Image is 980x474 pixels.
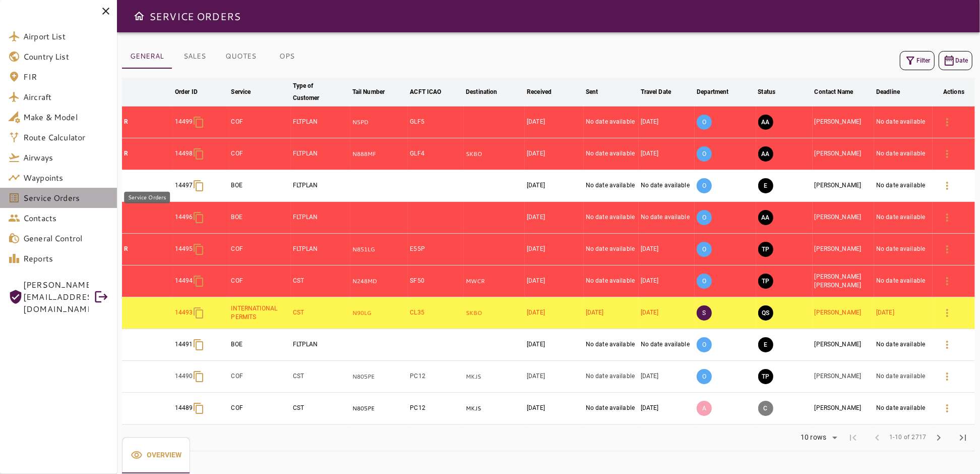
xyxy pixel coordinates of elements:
[122,44,310,69] div: basic tabs example
[758,86,776,98] div: Status
[466,86,510,98] span: Destination
[641,86,671,98] div: Travel Date
[525,234,584,266] td: [DATE]
[889,433,927,443] span: 1-10 of 2717
[23,279,89,315] span: [PERSON_NAME][EMAIL_ADDRESS][DOMAIN_NAME]
[874,234,933,266] td: No date available
[813,138,874,170] td: [PERSON_NAME]
[813,329,874,361] td: [PERSON_NAME]
[935,301,959,325] button: Details
[23,172,109,184] span: Waypoints
[697,210,712,225] p: O
[639,170,695,202] td: No date available
[639,266,695,297] td: [DATE]
[410,86,441,98] div: ACFT ICAO
[352,245,406,254] p: N851LG
[639,361,695,393] td: [DATE]
[352,86,398,98] span: Tail Number
[758,337,773,352] button: EXECUTION
[935,333,959,357] button: Details
[697,86,728,98] div: Department
[149,8,240,24] h6: SERVICE ORDERS
[874,138,933,170] td: No date available
[291,138,350,170] td: FLTPLAN
[291,297,350,329] td: CST
[813,202,874,234] td: [PERSON_NAME]
[813,266,874,297] td: [PERSON_NAME] [PERSON_NAME]
[23,232,109,244] span: General Control
[876,86,900,98] div: Deadline
[584,138,639,170] td: No date available
[466,404,523,413] p: MKJS
[957,432,969,444] span: last_page
[291,202,350,234] td: FLTPLAN
[939,51,972,70] button: Date
[175,340,193,349] p: 14491
[639,138,695,170] td: [DATE]
[697,337,712,352] p: O
[124,118,171,126] p: R
[122,437,190,473] button: Overview
[525,138,584,170] td: [DATE]
[175,149,193,158] p: 14498
[697,146,712,162] p: O
[23,71,109,83] span: FIR
[584,202,639,234] td: No date available
[408,266,464,297] td: SF50
[352,150,406,159] p: N888MF
[352,373,406,381] p: N805PE
[466,86,497,98] div: Destination
[466,150,523,159] p: SKBO
[229,138,291,170] td: COF
[23,30,109,42] span: Airport List
[935,364,959,389] button: Details
[874,297,933,329] td: [DATE]
[813,393,874,425] td: [PERSON_NAME]
[23,50,109,63] span: Country List
[639,297,695,329] td: [DATE]
[935,110,959,134] button: Details
[229,266,291,297] td: COF
[175,308,193,317] p: 14493
[584,266,639,297] td: No date available
[291,170,350,202] td: FLTPLAN
[874,202,933,234] td: No date available
[527,86,565,98] span: Received
[229,234,291,266] td: COF
[876,86,913,98] span: Deadline
[229,202,291,234] td: BOE
[639,202,695,234] td: No date available
[697,86,742,98] span: Department
[229,393,291,425] td: COF
[124,149,171,158] p: R
[229,361,291,393] td: COF
[352,404,406,413] p: N805PE
[229,170,291,202] td: BOE
[935,205,959,230] button: Details
[586,86,598,98] div: Sent
[758,115,773,130] button: AWAITING ASSIGNMENT
[841,426,865,450] span: First Page
[874,107,933,138] td: No date available
[758,86,789,98] span: Status
[291,266,350,297] td: CST
[408,107,464,138] td: GLF5
[874,329,933,361] td: No date available
[23,91,109,103] span: Aircraft
[935,142,959,166] button: Details
[525,107,584,138] td: [DATE]
[697,178,712,193] p: O
[933,432,945,444] span: chevron_right
[408,361,464,393] td: PC12
[697,242,712,257] p: O
[175,118,193,126] p: 14499
[352,118,406,127] p: N5PD
[935,396,959,420] button: Details
[291,329,350,361] td: FLTPLAN
[293,80,348,104] span: Type of Customer
[352,86,385,98] div: Tail Number
[813,107,874,138] td: [PERSON_NAME]
[813,170,874,202] td: [PERSON_NAME]
[874,361,933,393] td: No date available
[229,107,291,138] td: COF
